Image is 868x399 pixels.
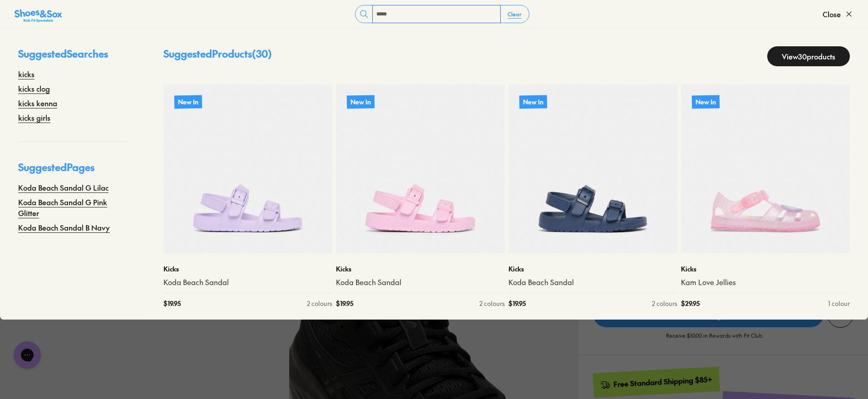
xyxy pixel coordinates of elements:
[828,299,850,308] div: 1 colour
[508,299,526,308] span: $ 19.95
[15,9,62,23] img: SNS_Logo_Responsive.svg
[681,264,850,274] p: Kicks
[18,46,127,69] p: Suggested Searches
[18,222,110,233] a: Koda Beach Sandal B Navy
[336,277,505,287] a: Koda Beach Sandal
[347,95,375,109] p: New In
[652,299,677,308] div: 2 colours
[823,9,841,20] span: Close
[18,112,50,123] a: kicks girls
[18,160,127,182] p: Suggested Pages
[18,182,108,193] a: Koda Beach Sandal G Lilac
[692,95,720,109] p: New In
[479,299,505,308] div: 2 colours
[163,277,332,287] a: Koda Beach Sandal
[681,277,850,287] a: Kam Love Jellies
[307,299,332,308] div: 2 colours
[163,84,332,253] a: New In
[519,95,547,109] p: New In
[9,338,45,372] iframe: Gorgias live chat messenger
[163,299,181,308] span: $ 19.95
[508,84,677,253] a: New In
[163,46,272,66] p: Suggested Products
[666,331,762,348] p: Receive $10.00 in Rewards with Fit Club
[508,277,677,287] a: Koda Beach Sandal
[18,197,127,218] a: Koda Beach Sandal G Pink Glitter
[336,264,505,274] p: Kicks
[18,83,50,94] a: kicks clog
[508,264,677,274] p: Kicks
[174,95,202,109] p: New In
[613,374,712,389] div: Free Standard Shipping $85+
[336,84,505,253] a: New In
[681,84,850,253] a: New In
[767,46,850,66] a: View30products
[336,299,353,308] span: $ 19.95
[163,264,332,274] p: Kicks
[18,69,35,79] a: kicks
[252,47,272,60] span: ( 30 )
[18,98,57,108] a: kicks kenna
[823,4,853,24] button: Close
[15,7,62,21] a: Shoes &amp; Sox
[500,6,529,22] button: Clear
[681,299,700,308] span: $ 29.95
[592,367,720,398] a: Free Standard Shipping $85+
